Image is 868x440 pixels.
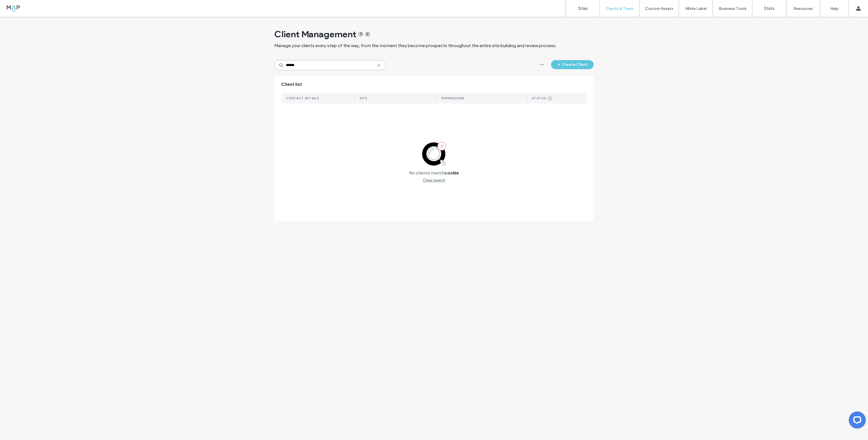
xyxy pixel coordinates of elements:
[274,29,356,40] span: Client Management
[409,170,444,176] label: No clients match
[274,43,556,49] span: Manage your clients every step of the way, from the moment they become prospects throughout the e...
[551,60,594,69] button: Create Client
[578,6,588,11] label: Sites
[844,409,868,433] iframe: LiveChat chat widget
[281,81,302,87] span: Client list
[606,6,633,11] label: Clients & Team
[13,4,24,9] span: Help
[719,6,747,11] label: Business Tools
[532,96,546,100] div: STATUS
[360,96,367,100] div: SITE
[685,6,707,11] label: White Label
[441,96,464,100] div: PERMISSIONS
[423,178,445,183] div: Clear search
[286,96,319,100] div: CONTACT DETAILS
[645,6,673,11] label: Custom Assets
[764,6,774,11] label: Stats
[793,6,813,11] label: Resources
[444,170,459,176] label: cookie
[830,6,839,11] label: Help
